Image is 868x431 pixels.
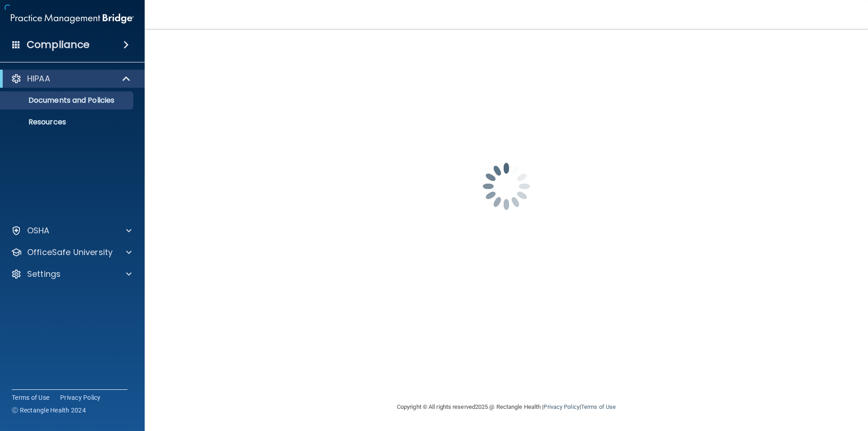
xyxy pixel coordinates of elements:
[6,96,129,105] p: Documents and Policies
[27,247,113,258] p: OfficeSafe University
[6,118,129,127] p: Resources
[11,225,132,236] a: OSHA
[27,38,90,51] h4: Compliance
[12,393,49,402] a: Terms of Use
[11,269,132,279] a: Settings
[461,141,552,232] img: spinner.e123f6fc.gif
[341,393,671,422] div: Copyright © All rights reserved 2025 @ Rectangle Health | |
[11,73,131,84] a: HIPAA
[581,403,616,410] a: Terms of Use
[11,247,132,258] a: OfficeSafe University
[11,9,134,28] img: PMB logo
[27,269,61,279] p: Settings
[27,73,50,84] p: HIPAA
[543,403,579,410] a: Privacy Policy
[27,225,50,236] p: OSHA
[60,393,101,402] a: Privacy Policy
[12,406,86,415] span: Ⓒ Rectangle Health 2024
